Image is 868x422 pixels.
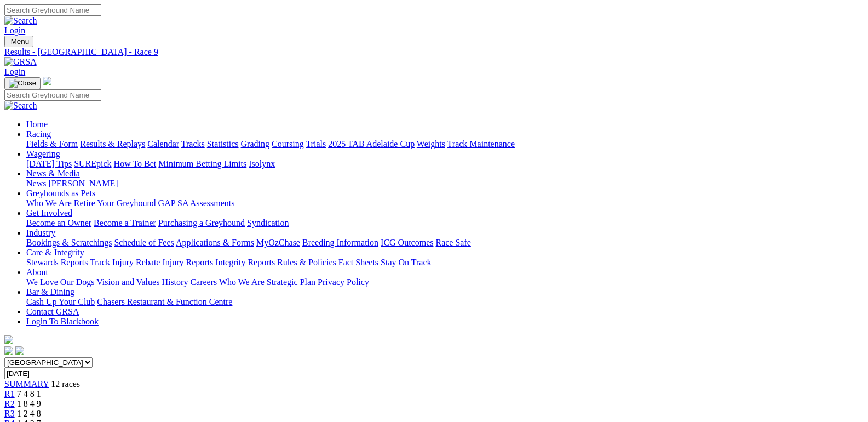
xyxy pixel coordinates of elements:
[26,297,95,306] a: Cash Up Your Club
[417,139,445,149] a: Weights
[26,198,72,208] a: Who We Are
[26,179,864,189] div: News & Media
[17,409,41,418] span: 1 2 4 8
[435,238,470,247] a: Race Safe
[4,346,13,355] img: facebook.svg
[207,139,239,149] a: Statistics
[4,26,25,35] a: Login
[306,139,326,149] a: Trials
[11,37,29,45] span: Menu
[158,159,246,168] a: Minimum Betting Limits
[272,139,304,149] a: Coursing
[381,258,431,267] a: Stay On Track
[26,129,51,139] a: Racing
[96,277,159,287] a: Vision and Values
[26,139,78,149] a: Fields & Form
[318,277,369,287] a: Privacy Policy
[26,258,864,267] div: Care & Integrity
[26,238,112,247] a: Bookings & Scratchings
[4,379,49,389] a: SUMMARY
[26,287,74,296] a: Bar & Dining
[26,248,84,257] a: Care & Integrity
[26,159,72,168] a: [DATE] Tips
[51,379,80,389] span: 12 races
[26,238,864,248] div: Industry
[447,139,515,149] a: Track Maintenance
[74,198,156,208] a: Retire Your Greyhound
[162,277,188,287] a: History
[158,198,235,208] a: GAP SA Assessments
[26,307,79,316] a: Contact GRSA
[4,409,15,418] a: R3
[114,159,157,168] a: How To Bet
[26,139,864,149] div: Racing
[26,159,864,169] div: Wagering
[26,258,88,267] a: Stewards Reports
[26,179,46,188] a: News
[381,238,433,247] a: ICG Outcomes
[43,77,51,85] img: logo-grsa-white.png
[17,389,41,398] span: 7 4 8 1
[17,399,41,408] span: 1 8 4 9
[249,159,275,168] a: Isolynx
[4,36,33,47] button: Toggle navigation
[267,277,315,287] a: Strategic Plan
[302,238,378,247] a: Breeding Information
[147,139,179,149] a: Calendar
[158,218,245,227] a: Purchasing a Greyhound
[328,139,415,149] a: 2025 TAB Adelaide Cup
[114,238,174,247] a: Schedule of Fees
[15,346,24,355] img: twitter.svg
[26,277,864,287] div: About
[26,208,72,218] a: Get Involved
[247,218,289,227] a: Syndication
[241,139,269,149] a: Grading
[74,159,111,168] a: SUREpick
[181,139,205,149] a: Tracks
[4,89,101,101] input: Search
[338,258,378,267] a: Fact Sheets
[48,179,118,188] a: [PERSON_NAME]
[4,399,15,408] a: R2
[215,258,275,267] a: Integrity Reports
[26,119,48,129] a: Home
[9,79,36,88] img: Close
[4,57,37,67] img: GRSA
[176,238,254,247] a: Applications & Forms
[26,218,91,227] a: Become an Owner
[26,198,864,208] div: Greyhounds as Pets
[26,317,99,326] a: Login To Blackbook
[26,267,48,277] a: About
[4,16,37,26] img: Search
[162,258,213,267] a: Injury Reports
[80,139,145,149] a: Results & Replays
[26,277,94,287] a: We Love Our Dogs
[4,67,25,76] a: Login
[4,4,101,16] input: Search
[26,169,80,178] a: News & Media
[190,277,217,287] a: Careers
[219,277,265,287] a: Who We Are
[4,47,864,57] a: Results - [GEOGRAPHIC_DATA] - Race 9
[97,297,232,306] a: Chasers Restaurant & Function Centre
[26,228,55,237] a: Industry
[4,77,41,89] button: Toggle navigation
[26,149,60,158] a: Wagering
[4,101,37,111] img: Search
[26,189,95,198] a: Greyhounds as Pets
[26,218,864,228] div: Get Involved
[277,258,336,267] a: Rules & Policies
[26,297,864,307] div: Bar & Dining
[4,335,13,344] img: logo-grsa-white.png
[4,389,15,398] a: R1
[90,258,160,267] a: Track Injury Rebate
[256,238,300,247] a: MyOzChase
[4,368,101,379] input: Select date
[94,218,156,227] a: Become a Trainer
